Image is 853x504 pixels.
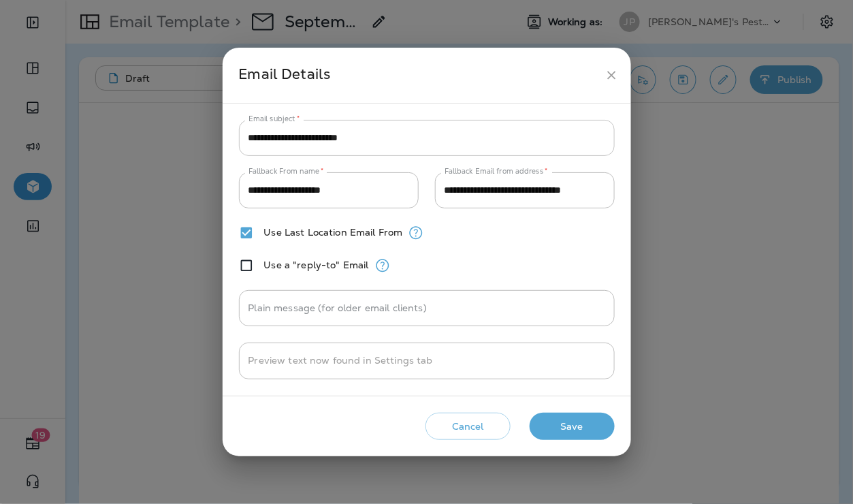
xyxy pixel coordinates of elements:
[248,166,324,176] label: Fallback From name
[239,63,599,88] div: Email Details
[530,413,615,441] button: Save
[264,227,403,238] label: Use Last Location Email From
[248,114,300,124] label: Email subject
[445,166,548,176] label: Fallback Email from address
[599,63,624,88] button: close
[264,259,369,270] label: Use a "reply-to" Email
[425,413,511,441] button: Cancel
